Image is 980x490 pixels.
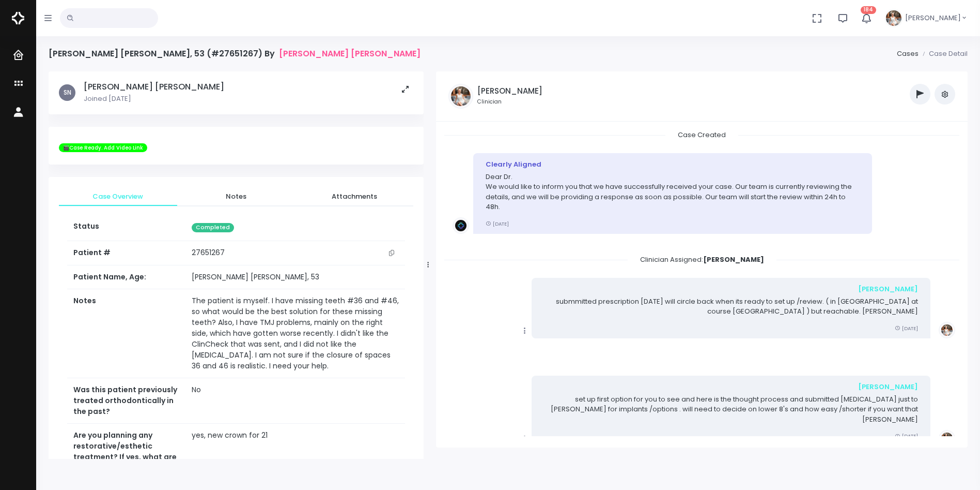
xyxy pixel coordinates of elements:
[12,7,24,29] img: Logo Horizontal
[185,424,405,480] td: yes, new crown for 21
[544,382,918,392] div: [PERSON_NAME]
[192,223,234,233] span: Completed
[303,191,405,202] span: Attachments
[444,130,959,436] div: scrollable content
[67,191,169,202] span: Case Overview
[84,82,224,92] h5: [PERSON_NAME] [PERSON_NAME]
[84,94,224,104] p: Joined [DATE]
[544,394,918,425] p: set up first option for you to see and here is the thought process and submitted [MEDICAL_DATA] j...
[703,255,764,264] b: [PERSON_NAME]
[67,424,185,480] th: Are you planning any restorative/esthetic treatment? If yes, what are you planning?
[884,9,903,27] img: Header Avatar
[919,49,968,59] li: Case Detail
[185,289,405,378] td: The patient is myself. I have missing teeth #36 and #46, so what would be the best solution for t...
[185,378,405,424] td: No
[544,284,918,294] div: [PERSON_NAME]
[486,172,860,212] p: Dear Dr. We would like to inform you that we have successfully received your case. Our team is cu...
[185,265,405,289] td: [PERSON_NAME] [PERSON_NAME], 53
[905,13,961,23] span: [PERSON_NAME]
[49,71,424,459] div: scrollable content
[486,220,509,227] small: [DATE]
[67,241,185,265] th: Patient #
[67,215,185,241] th: Status
[185,191,287,202] span: Notes
[486,159,860,170] div: Clearly Aligned
[897,49,919,58] a: Cases
[477,86,542,96] h5: [PERSON_NAME]
[59,143,147,153] span: 🎬Case Ready. Add Video Link
[477,98,542,106] small: Clinician
[185,241,405,265] td: 27651267
[67,265,185,289] th: Patient Name, Age:
[67,378,185,424] th: Was this patient previously treated orthodontically in the past?
[49,49,421,58] h4: [PERSON_NAME] [PERSON_NAME], 53 (#27651267) By
[59,84,75,101] span: SN
[895,325,918,332] small: [DATE]
[665,127,738,143] span: Case Created
[628,251,776,268] span: Clinician Assigned:
[895,433,918,439] small: [DATE]
[67,289,185,378] th: Notes
[861,6,876,14] span: 184
[544,296,918,317] p: submmitted prescription [DATE] will circle back when its ready to set up /review. ( in [GEOGRAPHI...
[279,49,421,58] a: [PERSON_NAME] [PERSON_NAME]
